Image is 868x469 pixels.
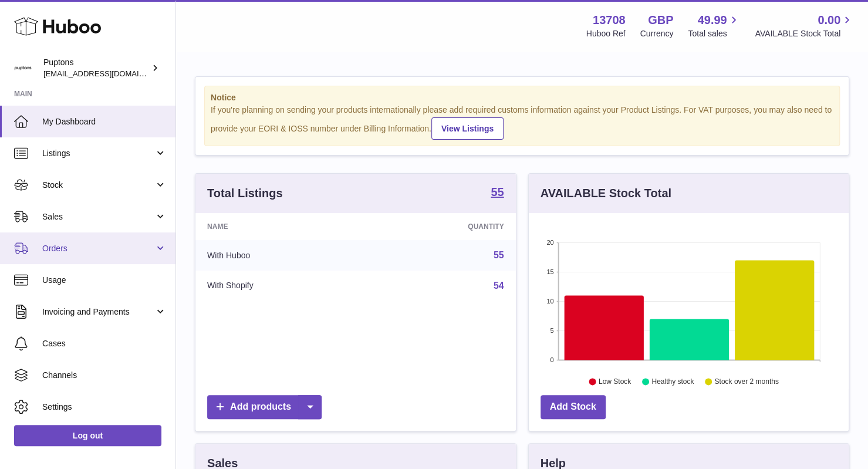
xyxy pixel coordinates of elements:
[42,243,154,254] span: Orders
[195,213,368,240] th: Name
[541,185,671,201] h3: AVAILABLE Stock Total
[494,250,504,260] a: 55
[598,377,631,386] text: Low Stock
[211,92,833,103] strong: Notice
[195,271,368,301] td: With Shopify
[818,12,840,28] span: 0.00
[550,327,553,334] text: 5
[491,186,504,198] strong: 55
[42,116,167,127] span: My Dashboard
[14,425,161,446] a: Log out
[43,57,149,79] div: Puptons
[550,356,553,363] text: 0
[207,395,322,419] a: Add products
[43,69,173,78] span: [EMAIL_ADDRESS][DOMAIN_NAME]
[697,12,727,28] span: 49.99
[755,28,854,39] span: AVAILABLE Stock Total
[14,59,32,77] img: hello@puptons.com
[431,117,504,140] a: View Listings
[42,275,167,286] span: Usage
[368,213,515,240] th: Quantity
[648,12,673,28] strong: GBP
[207,185,283,201] h3: Total Listings
[546,298,553,305] text: 10
[640,28,674,39] div: Currency
[688,28,740,39] span: Total sales
[42,148,154,159] span: Listings
[195,240,368,271] td: With Huboo
[491,186,504,200] a: 55
[494,281,504,291] a: 54
[42,211,154,222] span: Sales
[651,377,694,386] text: Healthy stock
[42,338,167,349] span: Cases
[546,239,553,246] text: 20
[755,12,854,39] a: 0.00 AVAILABLE Stock Total
[42,180,154,191] span: Stock
[546,268,553,275] text: 15
[42,401,167,413] span: Settings
[714,377,778,386] text: Stock over 2 months
[688,12,740,39] a: 49.99 Total sales
[211,104,833,140] div: If you're planning on sending your products internationally please add required customs informati...
[593,12,626,28] strong: 13708
[42,370,167,381] span: Channels
[541,395,606,419] a: Add Stock
[586,28,626,39] div: Huboo Ref
[42,306,154,318] span: Invoicing and Payments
